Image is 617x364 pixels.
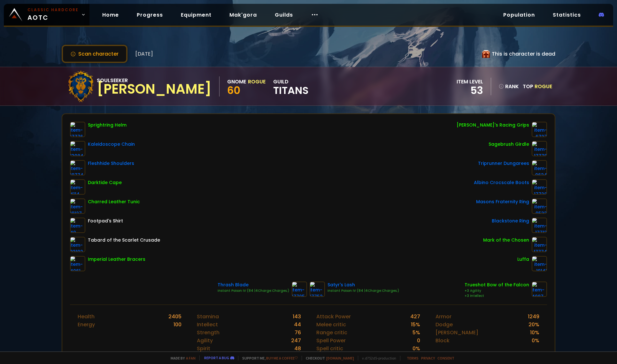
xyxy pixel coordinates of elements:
div: Spell critic [316,345,343,352]
span: Support me, [238,356,298,360]
div: 143 [293,313,301,321]
a: Terms [407,356,419,360]
img: item-17776 [70,122,85,137]
div: Satyr's Lash [328,282,399,288]
div: Thrash Blade [218,282,289,288]
img: item-49 [70,218,85,233]
a: Privacy [421,356,435,360]
div: [PERSON_NAME] [436,329,478,337]
a: Buy me a coffee [266,356,298,360]
div: Soulseeker [97,76,212,84]
img: item-19127 [70,198,85,214]
div: Gnome [227,78,246,86]
div: Spell Power [316,337,346,345]
a: Report a bug [204,355,229,360]
div: 20 % [528,321,539,329]
div: rank [499,82,519,90]
div: Charred Leather Tunic [88,198,140,205]
div: 427 [410,313,420,321]
div: [PERSON_NAME]'s Racing Grips [457,122,529,128]
button: Scan character [62,45,127,63]
div: Triprunner Dungarees [478,160,529,167]
div: 2405 [168,313,181,321]
div: 44 [294,321,301,329]
div: 0 [417,337,420,345]
img: item-4114 [70,179,85,195]
div: Agility [197,337,213,345]
img: item-19141 [532,256,547,271]
span: AOTC [27,7,79,22]
div: Masons Fraternity Ring [476,198,529,205]
img: item-17774 [532,237,547,252]
div: Blackstone Ring [492,218,529,224]
a: Consent [437,356,454,360]
img: item-9533 [532,198,547,214]
div: Kaleidoscope Chain [88,141,135,148]
div: Dodge [436,321,453,329]
div: This is character is dead [482,50,555,58]
img: item-4061 [70,256,85,271]
img: item-17778 [532,141,547,156]
span: Made by [167,356,196,360]
span: 60 [227,83,240,97]
div: 100 [174,321,181,329]
div: item level [457,78,483,86]
div: Darktide Cape [88,179,122,186]
div: Fleshhide Shoulders [88,160,134,167]
span: Titans [273,86,309,95]
div: Albino Crocscale Boots [474,179,529,186]
div: Mark of the Chosen [483,237,529,244]
img: item-4087 [532,282,547,297]
a: Progress [132,8,168,21]
img: item-23192 [70,237,85,252]
a: Classic HardcoreAOTC [4,4,89,26]
div: Range critic [316,329,347,337]
img: item-17728 [532,179,547,195]
div: Top [523,82,552,90]
div: Instant Poison IV (84 |4Charge:Charges;) [218,288,289,293]
div: 15 % [411,321,420,329]
img: item-17713 [532,218,547,233]
div: 48 [294,345,301,352]
a: [DOMAIN_NAME] [326,356,354,360]
div: +3 Intellect [465,293,529,298]
div: Imperial Leather Bracers [88,256,145,263]
div: 76 [295,329,301,337]
div: Attack Power [316,313,351,321]
a: Statistics [548,8,586,21]
div: Tabard of the Scarlet Crusade [88,237,160,244]
div: Spirit [197,345,210,352]
div: Stamina [197,313,219,321]
div: Energy [78,321,95,329]
div: 1249 [528,313,539,321]
div: 247 [291,337,301,345]
div: Intellect [197,321,218,329]
small: Classic Hardcore [27,7,79,13]
div: Sprightring Helm [88,122,127,128]
div: Rogue [248,78,266,86]
div: +3 Agility [465,288,529,293]
span: Rogue [535,83,552,90]
a: Equipment [176,8,217,21]
div: Instant Poison IV (84 |4Charge:Charges;) [328,288,399,293]
div: 10 % [530,329,539,337]
div: 53 [457,86,483,95]
img: item-10774 [70,160,85,175]
a: Home [97,8,124,21]
div: Strength [197,329,220,337]
span: [DATE] [135,50,153,58]
div: Health [78,313,95,321]
div: [PERSON_NAME] [97,84,212,94]
a: Population [498,8,540,21]
div: Footpad's Shirt [88,218,123,224]
div: guild [273,78,309,95]
div: Melee critic [316,321,346,329]
div: Armor [436,313,451,321]
div: 0 % [532,337,539,345]
img: item-13084 [70,141,85,156]
div: Block [436,337,450,345]
img: item-17752 [310,282,325,297]
a: Guilds [270,8,298,21]
img: item-6727 [532,122,547,137]
a: a fan [186,356,196,360]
